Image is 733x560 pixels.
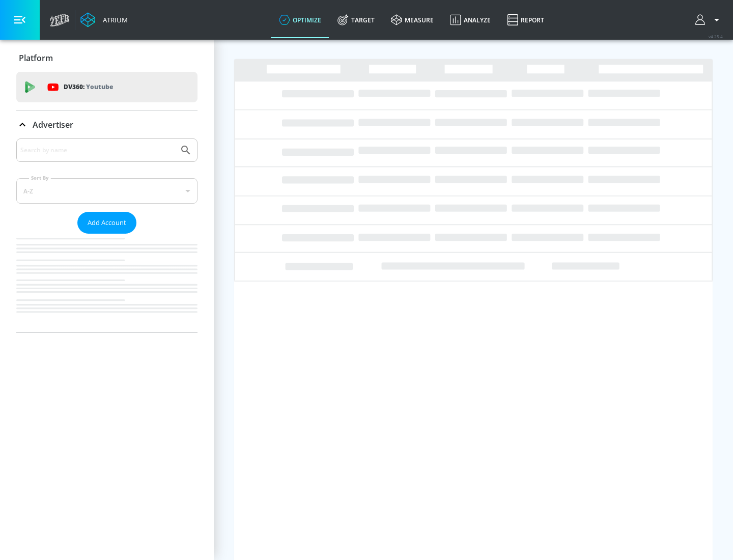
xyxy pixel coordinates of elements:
p: Advertiser [33,119,73,130]
div: Advertiser [16,138,198,332]
input: Search by name [20,144,175,157]
button: Add Account [77,212,136,234]
div: Advertiser [16,110,198,139]
nav: list of Advertiser [16,234,198,332]
div: Atrium [99,15,128,24]
p: DV360: [64,81,113,93]
span: v 4.25.4 [709,34,723,39]
a: Report [499,2,552,38]
a: Atrium [80,12,128,27]
span: Add Account [88,217,126,229]
label: Sort By [29,175,51,181]
div: DV360: Youtube [16,72,198,102]
a: Analyze [442,2,499,38]
div: Platform [16,44,198,72]
div: A-Z [16,178,198,204]
a: Target [329,2,383,38]
a: measure [383,2,442,38]
p: Platform [19,52,53,64]
p: Youtube [86,81,113,92]
a: optimize [271,2,329,38]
